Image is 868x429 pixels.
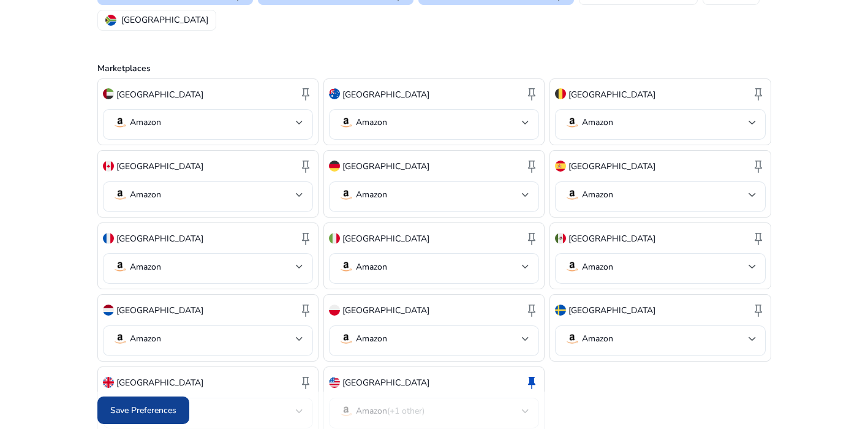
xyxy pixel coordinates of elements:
[116,160,203,173] p: [GEOGRAPHIC_DATA]
[342,88,429,101] p: [GEOGRAPHIC_DATA]
[568,160,655,173] p: [GEOGRAPHIC_DATA]
[356,262,387,273] p: Amazon
[116,88,203,101] p: [GEOGRAPHIC_DATA]
[565,259,579,274] img: amazon.svg
[339,188,353,202] img: amazon.svg
[555,233,566,244] img: mx.svg
[555,88,566,99] img: be.svg
[565,188,579,202] img: amazon.svg
[105,15,116,26] img: za.svg
[565,332,579,346] img: amazon.svg
[103,233,114,244] img: fr.svg
[751,231,766,246] span: keep
[524,159,539,173] span: keep
[339,332,353,346] img: amazon.svg
[342,376,429,389] p: [GEOGRAPHIC_DATA]
[113,115,127,130] img: amazon.svg
[298,375,313,390] span: keep
[110,404,176,417] span: Save Preferences
[113,259,127,274] img: amazon.svg
[103,88,114,99] img: ae.svg
[524,375,539,390] span: keep
[568,232,655,245] p: [GEOGRAPHIC_DATA]
[555,305,566,316] img: se.svg
[342,160,429,173] p: [GEOGRAPHIC_DATA]
[329,305,340,316] img: pl.svg
[524,303,539,317] span: keep
[342,232,429,245] p: [GEOGRAPHIC_DATA]
[130,262,161,273] p: Amazon
[103,305,114,316] img: nl.svg
[356,189,387,200] p: Amazon
[103,377,114,388] img: uk.svg
[356,333,387,344] p: Amazon
[582,117,613,128] p: Amazon
[130,189,161,200] p: Amazon
[582,333,613,344] p: Amazon
[298,159,313,173] span: keep
[97,62,771,75] p: Marketplaces
[524,86,539,101] span: keep
[116,376,203,389] p: [GEOGRAPHIC_DATA]
[298,86,313,101] span: keep
[339,115,353,130] img: amazon.svg
[751,159,766,173] span: keep
[329,88,340,99] img: au.svg
[582,189,613,200] p: Amazon
[130,333,161,344] p: Amazon
[751,86,766,101] span: keep
[342,304,429,317] p: [GEOGRAPHIC_DATA]
[568,88,655,101] p: [GEOGRAPHIC_DATA]
[555,161,566,172] img: es.svg
[329,377,340,388] img: us.svg
[103,161,114,172] img: ca.svg
[298,231,313,246] span: keep
[113,332,127,346] img: amazon.svg
[116,232,203,245] p: [GEOGRAPHIC_DATA]
[751,303,766,317] span: keep
[121,13,208,26] p: [GEOGRAPHIC_DATA]
[568,304,655,317] p: [GEOGRAPHIC_DATA]
[113,188,127,202] img: amazon.svg
[116,304,203,317] p: [GEOGRAPHIC_DATA]
[97,397,189,424] button: Save Preferences
[565,115,579,130] img: amazon.svg
[130,117,161,128] p: Amazon
[339,259,353,274] img: amazon.svg
[329,233,340,244] img: it.svg
[356,117,387,128] p: Amazon
[582,262,613,273] p: Amazon
[298,303,313,317] span: keep
[524,231,539,246] span: keep
[329,161,340,172] img: de.svg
